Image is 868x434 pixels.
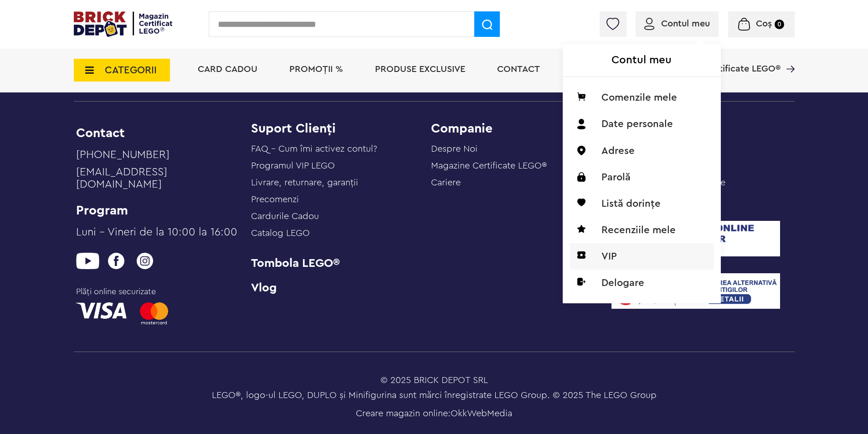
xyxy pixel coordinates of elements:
a: Contul meu [644,19,710,28]
a: OkkWebMedia [451,409,512,418]
a: Produse exclusive [375,65,465,74]
img: mastercard [140,302,168,324]
a: Card Cadou [198,65,257,74]
a: FAQ - Cum îmi activez contul? [251,144,377,153]
a: Creare magazin online [356,409,448,418]
h4: Companie [431,122,611,135]
a: [PHONE_NUMBER] [76,149,240,166]
a: Tombola LEGO® [251,257,431,270]
a: Contact [497,65,540,74]
li: Contact [76,127,240,139]
div: LEGO®, logo-ul LEGO, DUPLO și Minifigurina sunt mărci înregistrate LEGO Group. © 2025 The LEGO Gr... [74,373,795,434]
span: Coș [756,19,772,28]
a: Livrare, returnare, garanţii [251,178,358,187]
a: Catalog LEGO [251,229,310,238]
img: visa [76,302,127,319]
a: Magazine Certificate LEGO® [781,52,795,61]
span: CATEGORII [105,65,157,75]
div: © 2025 BRICK DEPOT SRL [74,373,795,387]
img: youtube [76,253,99,269]
small: 0 [775,20,784,29]
a: Magazine Certificate LEGO® [431,161,547,170]
img: facebook [105,253,128,269]
a: Vlog [251,283,431,292]
a: [EMAIL_ADDRESS][DOMAIN_NAME] [76,166,240,196]
a: Luni – Vineri de la 10:00 la 16:00 [76,226,240,244]
a: PROMOȚII % [289,65,343,74]
a: Cariere [431,178,461,187]
a: Precomenzi [251,195,299,204]
li: Program [76,204,240,217]
img: instagram [134,253,157,269]
span: Magazine Certificate LEGO® [662,52,781,73]
span: Plăți online securizate [76,286,231,298]
a: Cardurile Cadou [251,212,319,221]
h4: Suport Clienți [251,122,431,135]
h1: Contul meu [563,44,721,77]
a: Programul VIP LEGO [251,161,335,170]
span: Contul meu [661,19,710,28]
a: Despre Noi [431,144,478,153]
